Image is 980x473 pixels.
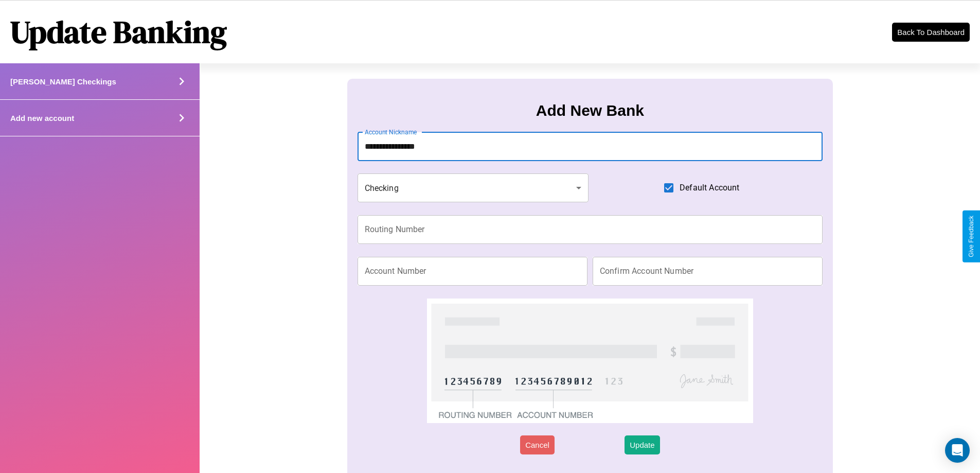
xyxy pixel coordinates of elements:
[427,299,753,423] img: check
[520,435,555,454] button: Cancel
[10,11,227,53] h1: Update Banking
[358,173,589,202] div: Checking
[968,216,975,257] div: Give Feedback
[10,77,116,86] h4: [PERSON_NAME] Checkings
[365,128,417,136] label: Account Nickname
[536,102,644,119] h3: Add New Bank
[945,438,970,463] div: Open Intercom Messenger
[680,182,739,194] span: Default Account
[10,114,74,122] h4: Add new account
[892,23,970,42] button: Back To Dashboard
[625,435,660,454] button: Update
